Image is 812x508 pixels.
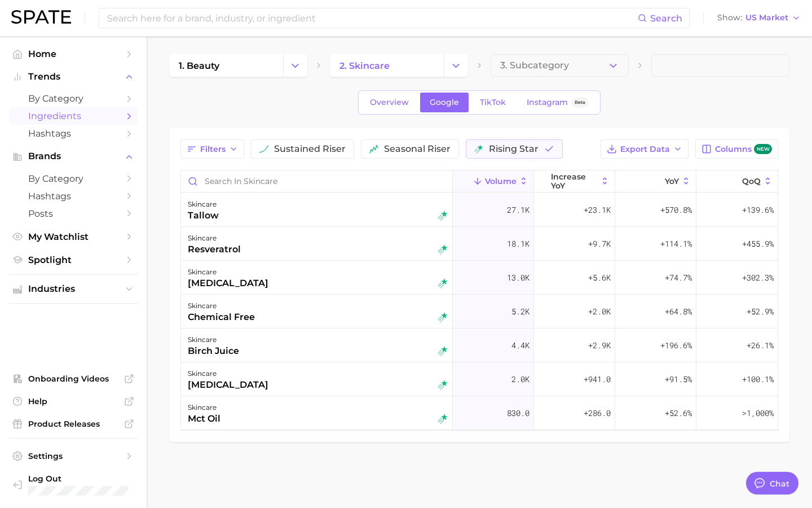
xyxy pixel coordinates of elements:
[200,144,226,154] span: Filters
[474,144,483,154] img: rising star
[11,10,71,24] img: SPATE
[9,205,138,222] a: Posts
[9,415,138,432] a: Product Releases
[9,125,138,142] a: Hashtags
[330,54,444,77] a: 2. skincare
[575,98,585,107] span: Beta
[507,203,529,217] span: 27.1k
[527,98,568,107] span: Instagram
[188,231,241,245] div: skincare
[480,98,506,107] span: TikTok
[360,93,418,112] a: Overview
[274,144,346,154] span: sustained riser
[438,414,448,424] img: rising star
[188,378,268,392] div: [MEDICAL_DATA]
[188,198,219,211] div: skincare
[370,98,409,107] span: Overview
[28,374,118,384] span: Onboarding Videos
[615,170,696,192] button: YoY
[28,72,118,82] span: Trends
[28,128,118,139] span: Hashtags
[485,177,517,186] span: Volume
[754,144,772,155] span: new
[742,373,774,386] span: +100.1%
[169,54,283,77] a: 1. beauty
[9,68,138,85] button: Trends
[28,419,118,429] span: Product Releases
[9,148,138,165] button: Brands
[28,474,157,484] span: Log Out
[180,139,244,159] button: Filters
[453,170,534,192] button: Volume
[9,393,138,410] a: Help
[9,45,138,63] a: Home
[188,209,219,222] div: tallow
[181,396,778,430] button: skincaremct oilrising star830.0+286.0+52.6%>1,000%
[665,305,692,318] span: +64.8%
[9,90,138,107] a: by Category
[28,255,118,265] span: Spotlight
[665,373,692,386] span: +91.5%
[28,396,118,406] span: Help
[696,170,778,192] button: QoQ
[430,98,459,107] span: Google
[665,177,679,186] span: YoY
[551,172,597,190] span: increase YoY
[369,144,378,154] img: seasonal riser
[444,54,468,77] button: Change Category
[511,339,529,352] span: 4.4k
[695,139,778,159] button: Columnsnew
[715,144,772,155] span: Columns
[665,271,692,284] span: +74.7%
[438,312,448,322] img: rising star
[584,203,611,217] span: +23.1k
[259,144,268,154] img: sustained riser
[9,370,138,387] a: Onboarding Videos
[588,271,611,284] span: +5.6k
[650,13,682,24] span: Search
[179,60,219,71] span: 1. beauty
[511,373,529,386] span: 2.0k
[745,15,788,21] span: US Market
[747,339,774,352] span: +26.1%
[584,406,611,420] span: +286.0
[181,193,778,227] button: skincaretallowrising star27.1k+23.1k+570.8%+139.6%
[660,203,692,217] span: +570.8%
[28,111,118,121] span: Ingredients
[438,244,448,255] img: rising star
[438,278,448,288] img: rising star
[588,339,611,352] span: +2.9k
[188,344,239,358] div: birch juice
[747,305,774,318] span: +52.9%
[601,139,689,159] button: Export Data
[517,93,598,112] a: InstagramBeta
[188,265,268,279] div: skincare
[181,227,778,261] button: skincareresveratrolrising star18.1k+9.7k+114.1%+455.9%
[181,170,452,192] input: Search in skincare
[28,231,118,242] span: My Watchlist
[28,284,118,294] span: Industries
[9,170,138,187] a: by Category
[438,346,448,356] img: rising star
[742,237,774,251] span: +455.9%
[188,299,255,313] div: skincare
[438,211,448,221] img: rising star
[28,151,118,161] span: Brands
[507,237,529,251] span: 18.1k
[384,144,451,154] span: seasonal riser
[181,362,778,396] button: skincare[MEDICAL_DATA]rising star2.0k+941.0+91.5%+100.1%
[588,305,611,318] span: +2.0k
[9,107,138,125] a: Ingredients
[660,339,692,352] span: +196.6%
[28,49,118,59] span: Home
[188,333,239,347] div: skincare
[28,173,118,184] span: by Category
[470,93,515,112] a: TikTok
[181,295,778,329] button: skincarechemical freerising star5.2k+2.0k+64.8%+52.9%
[620,144,670,154] span: Export Data
[28,191,118,202] span: Hashtags
[188,277,268,290] div: [MEDICAL_DATA]
[9,187,138,205] a: Hashtags
[507,406,529,420] span: 830.0
[188,310,255,324] div: chemical free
